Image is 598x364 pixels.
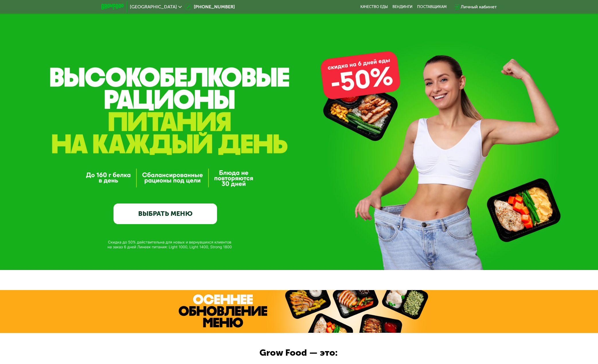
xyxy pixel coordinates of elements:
div: Grow Food — это: [259,346,351,360]
div: поставщикам [417,5,447,9]
div: Личный кабинет [461,3,497,10]
a: Качество еды [360,5,388,9]
a: Вендинги [392,5,413,9]
span: [GEOGRAPHIC_DATA] [130,5,177,9]
a: ВЫБРАТЬ МЕНЮ [114,203,217,224]
a: [PHONE_NUMBER] [185,3,235,10]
